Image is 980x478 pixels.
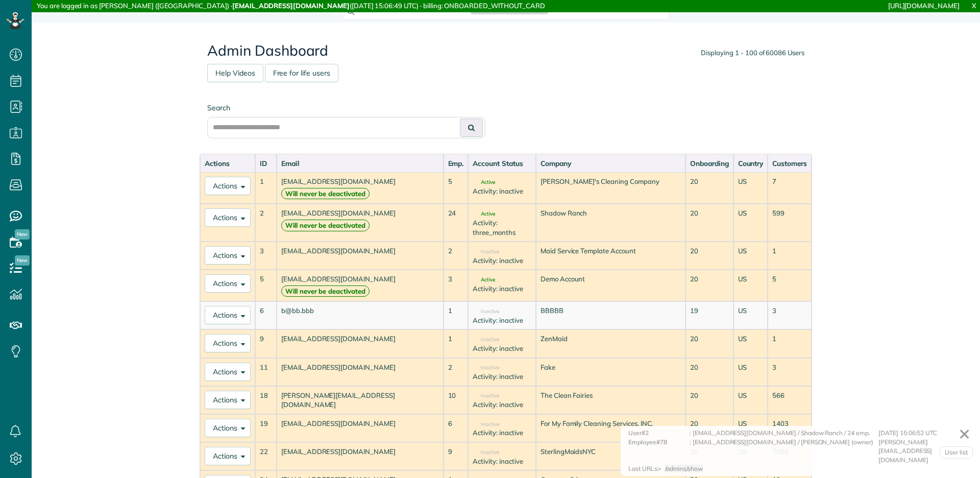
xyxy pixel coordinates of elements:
td: Demo Account [536,270,685,301]
td: SterlingMaidsNYC [536,442,685,470]
div: Activity: three_months [473,218,531,237]
div: Emp. [448,158,464,169]
span: Active [473,277,495,282]
td: 20 [685,204,733,242]
div: Activity: inactive [473,457,531,466]
div: Activity: inactive [473,428,531,438]
td: 2 [444,358,469,386]
a: Help Videos [207,64,263,82]
td: US [733,270,768,301]
span: Inactive [473,337,499,342]
strong: Will never be deactivated [281,188,370,200]
button: Actions [205,391,251,409]
span: Inactive [473,249,499,254]
span: Inactive [473,309,499,314]
span: Inactive [473,365,499,370]
td: 20 [685,386,733,414]
td: US [733,329,768,357]
td: 5 [768,270,812,301]
button: Actions [205,177,251,195]
a: ✕ [953,422,975,446]
span: Active [473,180,495,185]
td: 20 [685,270,733,301]
button: Actions [205,363,251,381]
button: Actions [205,246,251,265]
div: Activity: inactive [473,344,531,353]
td: 24 [444,204,469,242]
div: [PERSON_NAME][EMAIL_ADDRESS][DOMAIN_NAME] [878,438,970,465]
strong: [EMAIL_ADDRESS][DOMAIN_NAME] [232,2,350,10]
td: US [733,414,768,442]
td: 18 [255,386,277,414]
td: [EMAIL_ADDRESS][DOMAIN_NAME] [277,442,444,470]
td: Shadow Ranch [536,204,685,242]
button: Actions [205,419,251,437]
td: 3 [768,301,812,329]
button: Actions [205,208,251,227]
td: [EMAIL_ADDRESS][DOMAIN_NAME] [277,329,444,357]
td: 10 [444,386,469,414]
td: US [733,204,768,242]
td: 1 [768,329,812,357]
span: Inactive [473,422,499,427]
div: Actions [205,158,251,169]
td: Maid Service Template Account [536,242,685,270]
div: Onboarding [690,158,729,169]
strong: Will never be deactivated [281,285,370,297]
td: 1403 [768,414,812,442]
td: 22 [255,442,277,470]
td: 20 [685,329,733,357]
td: Fake [536,358,685,386]
td: US [733,172,768,204]
td: [PERSON_NAME]'s Cleaning Company [536,172,685,204]
div: Activity: inactive [473,284,531,294]
a: [URL][DOMAIN_NAME] [888,2,960,10]
td: 5 [444,172,469,204]
span: Inactive [473,393,499,398]
span: /admins/show [665,465,703,472]
div: User#2 [628,428,690,438]
td: [EMAIL_ADDRESS][DOMAIN_NAME] [277,414,444,442]
div: Employee#78 [628,438,690,465]
td: 566 [768,386,812,414]
td: 7 [768,172,812,204]
td: BBBBB [536,301,685,329]
div: Activity: inactive [473,372,531,381]
a: User list [940,446,973,459]
td: [EMAIL_ADDRESS][DOMAIN_NAME] [277,242,444,270]
div: > [657,464,707,473]
span: Inactive [473,450,499,455]
td: 3 [444,270,469,301]
td: 3 [255,242,277,270]
div: Activity: inactive [473,186,531,196]
div: : [EMAIL_ADDRESS][DOMAIN_NAME] / [PERSON_NAME] (owner) [690,438,878,465]
label: Search [207,103,485,113]
div: Last URLs [628,464,657,473]
td: US [733,301,768,329]
td: 599 [768,204,812,242]
span: New [15,229,30,240]
div: Country [738,158,764,169]
td: 20 [685,242,733,270]
td: 9 [255,329,277,357]
span: New [15,255,30,266]
td: 2 [255,204,277,242]
h2: Admin Dashboard [207,43,804,59]
td: US [733,358,768,386]
div: Email [281,158,439,169]
td: 3 [768,358,812,386]
div: : [EMAIL_ADDRESS][DOMAIN_NAME] / Shadow Ranch / 24 emp. [690,428,878,438]
td: [PERSON_NAME][EMAIL_ADDRESS][DOMAIN_NAME] [277,386,444,414]
td: US [733,386,768,414]
td: 6 [444,414,469,442]
td: 20 [685,172,733,204]
td: 6 [255,301,277,329]
td: For My Family Cleaning Services, INC. [536,414,685,442]
td: [EMAIL_ADDRESS][DOMAIN_NAME] [277,204,444,242]
td: 9 [444,442,469,470]
div: Activity: inactive [473,256,531,266]
td: US [733,242,768,270]
td: 1 [444,329,469,357]
div: Account Status [473,158,531,169]
td: 1 [444,301,469,329]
